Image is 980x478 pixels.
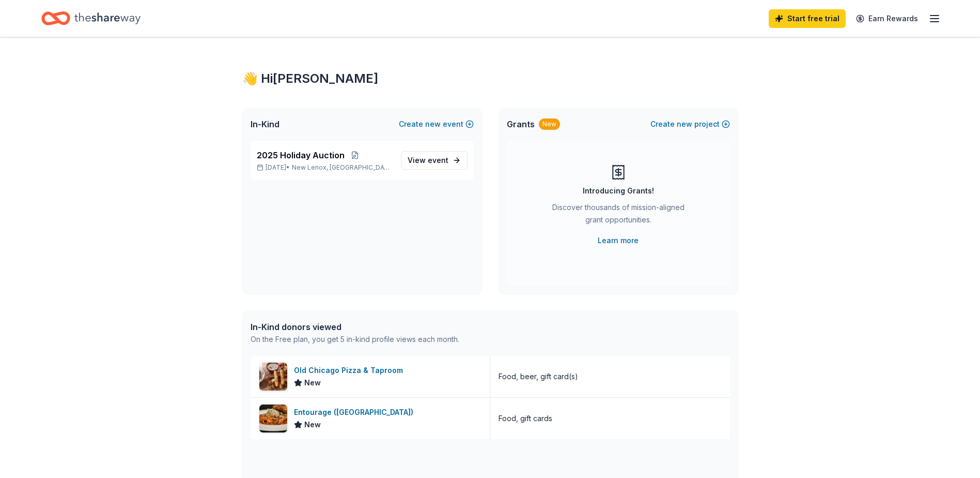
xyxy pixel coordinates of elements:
[251,333,459,346] div: On the Free plan, you get 5 in-kind profile views each month.
[259,405,287,432] img: Image for Entourage (Naperville)
[251,321,459,333] div: In-Kind donors viewed
[294,406,417,419] div: Entourage ([GEOGRAPHIC_DATA])
[499,370,578,383] div: Food, beer, gift card(s)
[242,70,738,87] div: 👋 Hi [PERSON_NAME]
[399,118,474,130] button: Createnewevent
[257,163,393,172] p: [DATE] •
[650,118,730,130] button: Createnewproject
[304,419,321,431] span: New
[583,185,654,197] div: Introducing Grants!
[769,9,846,28] a: Start free trial
[507,118,535,130] span: Grants
[677,118,692,130] span: new
[292,163,392,172] span: New Lenox, [GEOGRAPHIC_DATA]
[251,118,279,130] span: In-Kind
[257,149,345,161] span: 2025 Holiday Auction
[408,154,448,167] span: View
[548,201,689,230] div: Discover thousands of mission-aligned grant opportunities.
[41,6,141,31] a: Home
[428,156,448,165] span: event
[294,364,407,377] div: Old Chicago Pizza & Taproom
[850,9,924,28] a: Earn Rewards
[304,377,321,389] span: New
[539,118,560,130] div: New
[499,412,552,425] div: Food, gift cards
[425,118,441,130] span: new
[259,363,287,391] img: Image for Old Chicago Pizza & Taproom
[401,151,468,170] a: View event
[598,234,639,247] a: Learn more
